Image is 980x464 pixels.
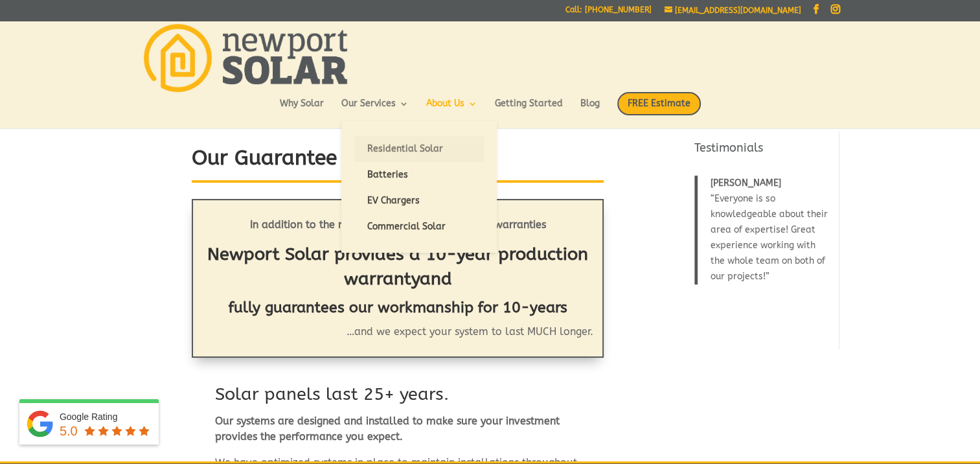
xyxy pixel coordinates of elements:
blockquote: Everyone is so knowledgeable about their area of expertise! Great experience working with the who... [694,176,832,284]
h4: Testimonials [694,140,831,163]
a: Why Solar [280,99,324,121]
a: EV Chargers [354,188,484,214]
span: [PERSON_NAME] [711,178,781,189]
strong: In addition to the regular product manufactures’ warranties [250,218,546,231]
a: [EMAIL_ADDRESS][DOMAIN_NAME] [665,6,801,15]
strong: Our Guarantee [192,146,337,170]
strong: fully guarantees our workmanship for 10-years [229,299,567,316]
a: About Us [426,99,477,121]
a: Getting Started [495,99,563,121]
span: Solar panels last 25+ years. [215,384,449,404]
strong: and [420,268,452,289]
a: Our Services [341,99,409,121]
img: Newport Solar | Solar Energy Optimized. [144,24,347,92]
a: Residential Solar [354,136,484,162]
a: Commercial Solar [354,214,484,240]
p: …and we expect your system to last MUCH longer. [202,325,593,339]
strong: Newport Solar provides a 10-year production warranty [207,244,588,289]
div: Google Rating [60,410,152,423]
a: Batteries [354,162,484,188]
strong: Our systems are designed and installed to make sure your investment provides the performance you ... [215,415,560,443]
a: Call: [PHONE_NUMBER] [565,6,652,19]
span: FREE Estimate [617,92,701,115]
span: 5.0 [60,424,78,438]
a: Blog [580,99,600,121]
a: FREE Estimate [617,92,701,128]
